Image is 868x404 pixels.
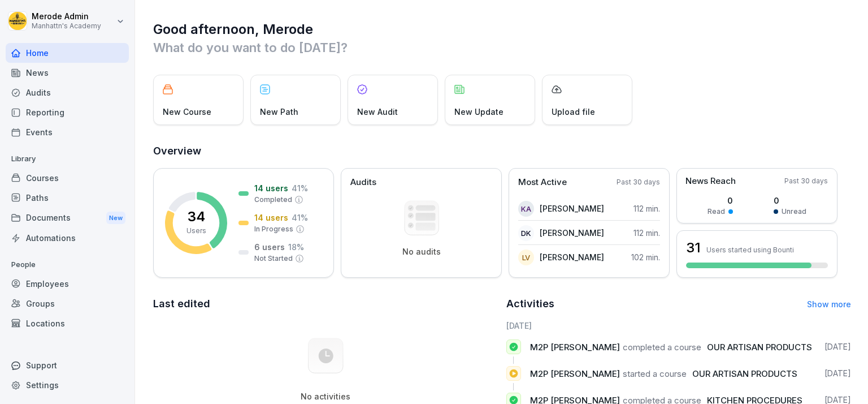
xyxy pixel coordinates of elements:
div: New [106,212,125,225]
span: OUR ARTISAN PRODUCTS [707,342,812,353]
p: Not Started [254,253,293,264]
p: Library [6,150,129,168]
h2: Activities [506,296,554,312]
span: completed a course [623,342,701,353]
p: 41 % [292,182,308,194]
h3: 31 [686,238,701,257]
p: [PERSON_NAME] [540,227,604,239]
p: Unread [782,207,806,217]
p: [DATE] [824,368,851,379]
a: Employees [6,274,129,294]
h2: Last edited [153,296,498,312]
div: lV [518,250,534,265]
h2: Overview [153,143,851,159]
p: Audits [350,176,376,189]
a: Locations [6,313,129,333]
p: New Audit [357,106,398,118]
p: New Update [454,106,504,118]
p: Manhattn's Academy [32,22,101,30]
div: Support [6,355,129,375]
a: Home [6,43,129,63]
a: Reporting [6,102,129,122]
p: 0 [708,195,733,207]
p: Past 30 days [784,176,828,186]
div: kA [518,201,534,217]
h5: No activities [268,392,383,402]
p: Merode Admin [32,12,101,22]
p: Users started using Bounti [706,246,794,254]
span: OUR ARTISAN PRODUCTS [692,368,797,379]
a: Groups [6,294,129,313]
p: Completed [254,195,292,205]
p: 41 % [292,212,308,224]
p: 18 % [288,241,304,253]
p: 112 min. [633,203,660,214]
p: What do you want to do [DATE]? [153,38,851,57]
p: [DATE] [824,341,851,353]
p: Upload file [552,106,595,118]
p: Read [708,207,725,217]
p: 112 min. [633,227,660,239]
p: 14 users [254,182,288,194]
a: Show more [807,299,851,309]
p: 34 [188,210,205,224]
span: started a course [623,368,687,379]
p: Most Active [518,176,567,189]
p: 102 min. [631,251,660,263]
a: DocumentsNew [6,208,129,229]
span: M2P [PERSON_NAME] [530,342,620,353]
p: [PERSON_NAME] [540,203,604,214]
a: Settings [6,375,129,395]
h1: Good afternoon, Merode [153,20,851,38]
a: Automations [6,228,129,248]
p: 14 users [254,212,288,224]
a: Events [6,122,129,142]
p: 6 users [254,241,285,253]
p: People [6,256,129,274]
a: Courses [6,168,129,188]
p: No audits [402,247,441,257]
p: Past 30 days [617,177,660,187]
h6: [DATE] [506,320,852,332]
a: Audits [6,83,129,102]
div: DK [518,225,534,241]
p: [PERSON_NAME] [540,251,604,263]
p: In Progress [254,224,293,234]
p: 0 [774,195,806,207]
p: News Reach [685,175,736,188]
a: Paths [6,188,129,208]
p: Users [186,226,206,236]
a: News [6,63,129,83]
p: New Course [163,106,211,118]
p: New Path [260,106,298,118]
span: M2P [PERSON_NAME] [530,368,620,379]
div: Documents [6,208,129,229]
